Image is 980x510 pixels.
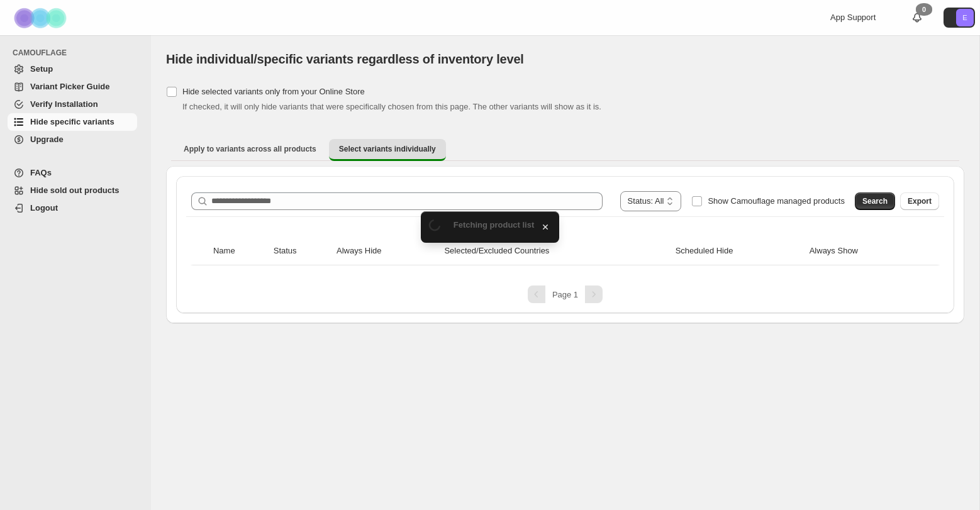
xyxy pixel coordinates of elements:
[830,13,876,22] span: App Support
[30,135,64,144] span: Upgrade
[182,87,365,96] span: Hide selected variants only from your Online Store
[30,168,52,177] span: FAQs
[855,192,895,210] button: Search
[8,131,137,148] a: Upgrade
[962,14,967,21] text: E
[8,96,137,113] a: Verify Installation
[440,237,671,265] th: Selected/Excluded Countries
[30,99,98,109] span: Verify Installation
[333,237,440,265] th: Always Hide
[166,166,964,323] div: Select variants individually
[30,82,109,91] span: Variant Picker Guide
[270,237,333,265] th: Status
[339,144,436,154] span: Select variants individually
[552,290,578,299] span: Page 1
[908,196,932,206] span: Export
[911,11,923,24] a: 0
[944,8,975,28] button: Avatar with initials E
[8,164,137,182] a: FAQs
[900,192,939,210] button: Export
[708,196,845,206] span: Show Camouflage managed products
[862,196,888,206] span: Search
[8,182,137,199] a: Hide sold out products
[186,285,944,303] nav: Pagination
[8,60,137,78] a: Setup
[30,117,114,126] span: Hide specific variants
[8,78,137,96] a: Variant Picker Guide
[30,186,120,195] span: Hide sold out products
[8,199,137,217] a: Logout
[184,144,316,154] span: Apply to variants across all products
[209,237,270,265] th: Name
[454,220,535,230] span: Fetching product list
[174,139,326,159] button: Apply to variants across all products
[806,237,921,265] th: Always Show
[30,203,58,213] span: Logout
[182,102,601,111] span: If checked, it will only hide variants that were specifically chosen from this page. The other va...
[8,113,137,131] a: Hide specific variants
[916,3,932,16] div: 0
[10,1,73,35] img: Camouflage
[30,64,53,74] span: Setup
[166,52,524,66] span: Hide individual/specific variants regardless of inventory level
[13,48,142,58] span: CAMOUFLAGE
[956,9,974,26] span: Avatar with initials E
[672,237,806,265] th: Scheduled Hide
[329,139,446,161] button: Select variants individually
